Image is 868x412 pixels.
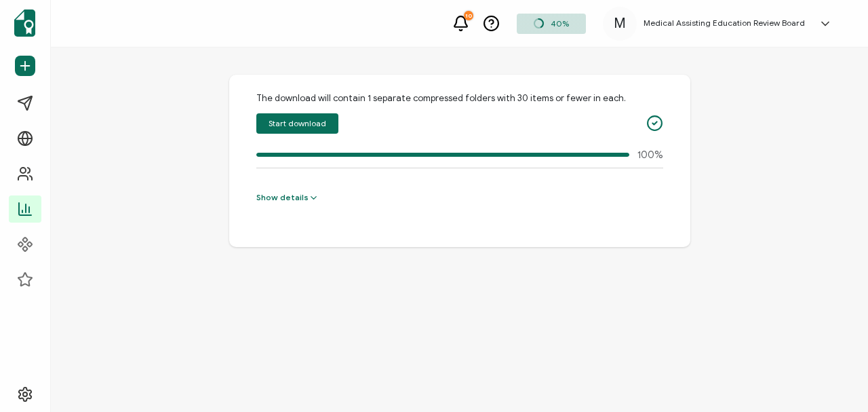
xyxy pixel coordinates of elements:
[614,14,626,34] span: M
[800,347,868,412] iframe: Chat Widget
[256,192,319,202] span: Show details
[14,10,35,37] img: sertifier-logomark-colored.svg
[256,113,338,134] button: Start download
[256,92,663,105] div: The download will contain 1 separate compressed folders with 30 items or fewer in each.
[644,18,805,28] h5: Medical Assisting Education Review Board
[464,11,473,20] div: 10
[637,150,663,160] div: 100%
[551,18,569,29] span: 40%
